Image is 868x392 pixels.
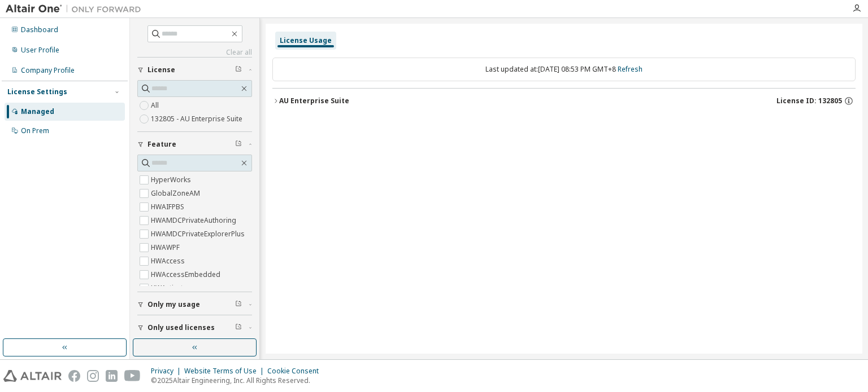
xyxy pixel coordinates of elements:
[137,48,252,57] a: Clear all
[147,323,215,332] span: Only used licenses
[280,36,332,45] div: License Usage
[776,96,842,105] span: License ID: 132805
[279,96,349,105] div: AU Enterprise Suite
[184,367,267,376] div: Website Terms of Use
[21,25,58,34] div: Dashboard
[106,370,118,382] img: linkedin.svg
[137,132,252,157] button: Feature
[21,126,49,135] div: On Prem
[87,370,99,382] img: instagram.svg
[151,268,223,281] label: HWAccessEmbedded
[21,107,54,116] div: Managed
[6,3,147,15] img: Altair One
[21,66,75,75] div: Company Profile
[151,367,184,376] div: Privacy
[7,87,67,96] div: License Settings
[137,58,252,82] button: License
[124,370,141,382] img: youtube.svg
[3,370,62,382] img: altair_logo.svg
[151,187,202,200] label: GlobalZoneAM
[137,292,252,317] button: Only my usage
[151,112,245,126] label: 132805 - AU Enterprise Suite
[151,214,238,227] label: HWAMDCPrivateAuthoring
[272,89,856,113] button: AU Enterprise SuiteLicense ID: 132805
[235,140,242,149] span: Clear filter
[272,58,856,81] div: Last updated at: [DATE] 08:53 PM GMT+8
[151,200,186,214] label: HWAIFPBS
[267,367,325,376] div: Cookie Consent
[147,65,175,74] span: License
[21,46,59,55] div: User Profile
[68,370,80,382] img: facebook.svg
[151,241,182,254] label: HWAWPF
[151,173,193,187] label: HyperWorks
[147,140,176,149] span: Feature
[235,65,242,74] span: Clear filter
[151,99,161,112] label: All
[235,300,242,309] span: Clear filter
[137,315,252,340] button: Only used licenses
[151,376,325,385] p: © 2025 Altair Engineering, Inc. All Rights Reserved.
[151,254,187,268] label: HWAccess
[618,64,643,74] a: Refresh
[235,323,242,332] span: Clear filter
[151,281,189,295] label: HWActivate
[147,300,200,309] span: Only my usage
[151,227,247,241] label: HWAMDCPrivateExplorerPlus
